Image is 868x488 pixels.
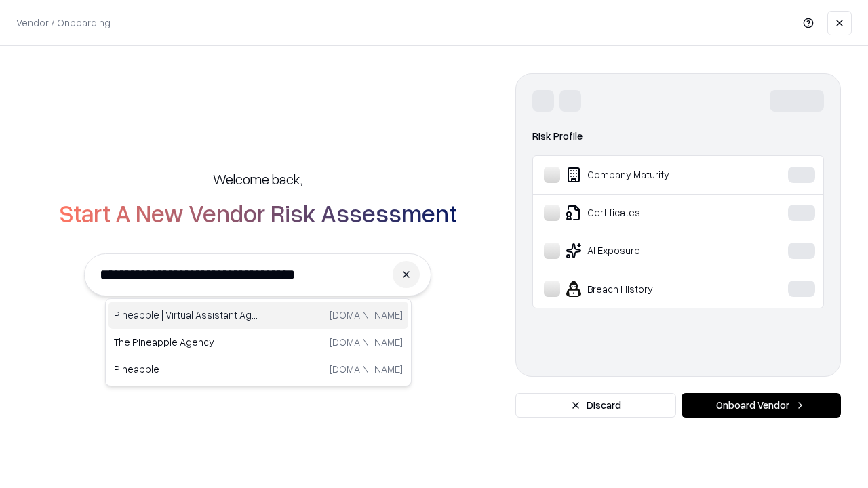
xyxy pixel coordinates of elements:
div: Suggestions [105,298,412,386]
div: Certificates [544,205,747,221]
p: [DOMAIN_NAME] [330,308,403,322]
p: [DOMAIN_NAME] [330,362,403,376]
p: Vendor / Onboarding [16,16,111,30]
p: [DOMAIN_NAME] [330,335,403,349]
div: AI Exposure [544,243,747,259]
div: Risk Profile [532,128,824,144]
div: Company Maturity [544,167,747,183]
button: Discard [515,393,676,418]
p: Pineapple | Virtual Assistant Agency [114,308,258,322]
button: Onboard Vendor [682,393,841,418]
div: Breach History [544,281,747,297]
p: The Pineapple Agency [114,335,258,349]
h5: Welcome back, [213,169,302,188]
h2: Start A New Vendor Risk Assessment [59,199,457,226]
p: Pineapple [114,362,258,376]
